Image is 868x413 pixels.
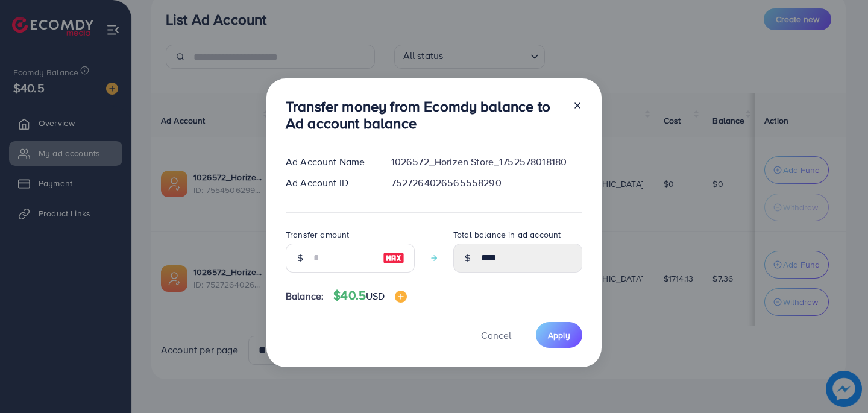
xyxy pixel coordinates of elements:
button: Cancel [466,322,526,348]
img: image [395,291,407,303]
h3: Transfer money from Ecomdy balance to Ad account balance [286,98,563,133]
span: Balance: [286,289,324,303]
img: image [383,251,404,265]
label: Total balance in ad account [453,229,561,241]
div: 1026572_Horizen Store_1752578018180 [382,155,592,169]
div: Ad Account Name [276,155,382,169]
span: Cancel [481,329,511,342]
div: 7527264026565558290 [382,176,592,190]
span: USD [366,289,385,303]
span: Apply [548,329,570,341]
button: Apply [536,322,582,348]
label: Transfer amount [286,229,349,241]
div: Ad Account ID [276,176,382,190]
h4: $40.5 [333,288,406,303]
